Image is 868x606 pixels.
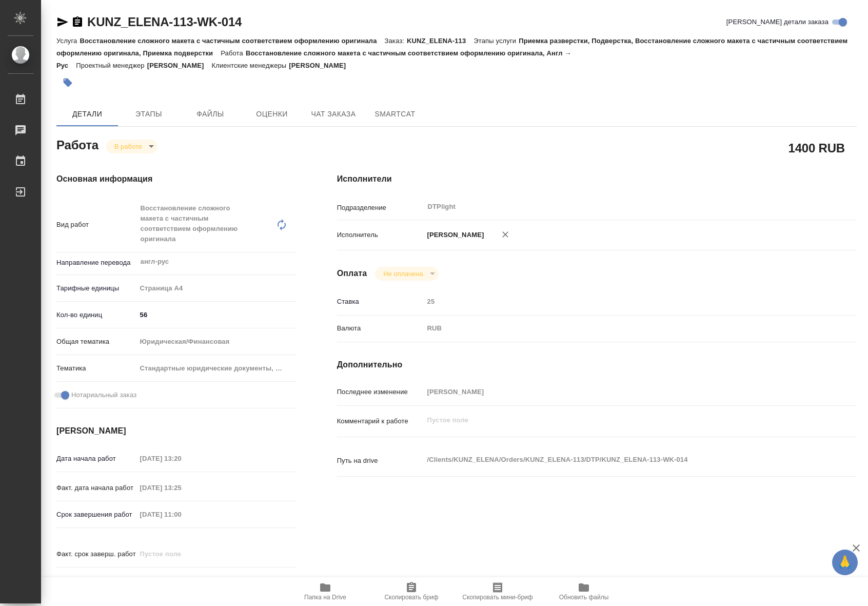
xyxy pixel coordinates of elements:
[136,451,226,466] input: Пустое поле
[136,333,296,350] div: Юридическая/Финансовая
[559,594,609,601] span: Обновить файлы
[212,62,289,69] p: Клиентские менеджеры
[337,387,424,397] p: Последнее изменение
[424,230,484,240] p: [PERSON_NAME]
[836,552,854,573] span: 🙏
[63,108,112,121] span: Детали
[71,16,84,28] button: Скопировать ссылку
[56,135,98,153] h2: Работа
[56,220,136,230] p: Вид работ
[136,546,226,561] input: Пустое поле
[56,454,136,464] p: Дата начала работ
[337,456,424,466] p: Путь на drive
[56,49,571,69] p: Восстановление сложного макета с частичным соответствием оформлению оригинала, Англ → Рус
[87,15,242,29] a: KUNZ_ELENA-113-WK-014
[474,37,519,45] p: Этапы услуги
[56,173,296,185] h4: Основная информация
[221,49,246,57] p: Работа
[309,108,358,121] span: Чат заказа
[56,483,136,493] p: Факт. дата начала работ
[337,173,857,185] h4: Исполнители
[56,71,79,94] button: Добавить тэг
[247,108,297,121] span: Оценки
[832,550,858,575] button: 🙏
[56,283,136,294] p: Тарифные единицы
[56,337,136,347] p: Общая тематика
[56,425,296,437] h4: [PERSON_NAME]
[136,360,296,377] div: Стандартные юридические документы, договоры, уставы
[337,203,424,213] p: Подразделение
[56,549,136,559] p: Факт. срок заверш. работ
[56,16,69,28] button: Скопировать ссылку для ЯМессенджера
[337,416,424,426] p: Комментарий к работе
[71,390,136,400] span: Нотариальный заказ
[384,594,438,601] span: Скопировать бриф
[147,62,212,69] p: [PERSON_NAME]
[380,269,426,278] button: Не оплачена
[76,62,147,69] p: Проектный менеджер
[56,576,136,586] p: Срок завершения услуги
[337,297,424,307] p: Ставка
[106,140,157,153] div: В работе
[136,573,226,588] input: ✎ Введи что-нибудь
[462,594,532,601] span: Скопировать мини-бриф
[56,258,136,268] p: Направление перевода
[186,108,235,121] span: Файлы
[136,307,296,322] input: ✎ Введи что-нибудь
[370,108,420,121] span: SmartCat
[337,267,367,280] h4: Оплата
[726,17,828,27] span: [PERSON_NAME] детали заказа
[407,37,474,45] p: KUNZ_ELENA-113
[368,577,455,606] button: Скопировать бриф
[494,223,517,246] button: Удалить исполнителя
[136,280,296,297] div: Страница А4
[337,323,424,334] p: Валюта
[385,37,407,45] p: Заказ:
[337,230,424,240] p: Исполнитель
[56,363,136,374] p: Тематика
[424,320,814,337] div: RUB
[282,577,368,606] button: Папка на Drive
[56,510,136,520] p: Срок завершения работ
[455,577,541,606] button: Скопировать мини-бриф
[541,577,627,606] button: Обновить файлы
[289,62,353,69] p: [PERSON_NAME]
[375,267,438,281] div: В работе
[136,480,226,495] input: Пустое поле
[111,142,145,151] button: В работе
[56,310,136,320] p: Кол-во единиц
[304,594,346,601] span: Папка на Drive
[424,384,814,399] input: Пустое поле
[424,451,814,468] textarea: /Clients/KUNZ_ELENA/Orders/KUNZ_ELENA-113/DTP/KUNZ_ELENA-113-WK-014
[788,139,845,157] h2: 1400 RUB
[80,37,384,45] p: Восстановление сложного макета с частичным соответствием оформлению оригинала
[136,507,226,522] input: Пустое поле
[337,359,857,371] h4: Дополнительно
[56,37,80,45] p: Услуга
[424,294,814,309] input: Пустое поле
[124,108,173,121] span: Этапы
